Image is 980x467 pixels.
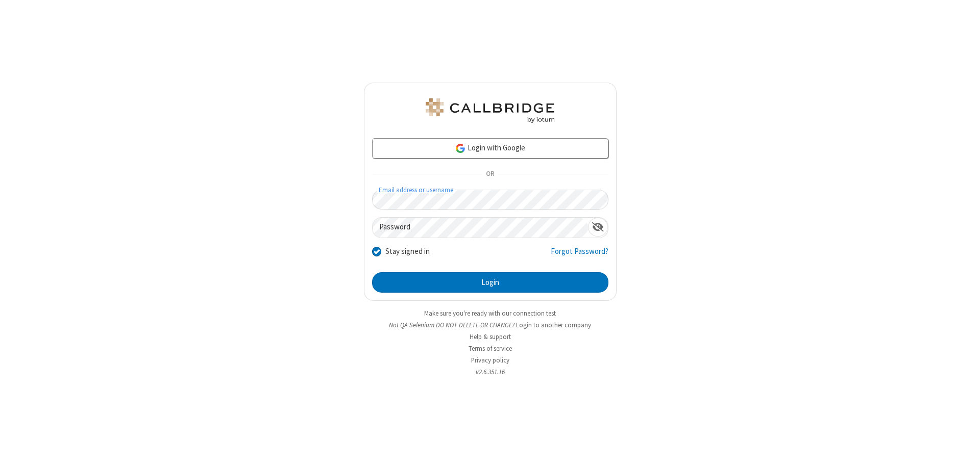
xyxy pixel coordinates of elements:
a: Make sure you're ready with our connection test [424,309,556,318]
input: Email address or username [372,190,608,210]
div: Show password [588,218,608,237]
button: Login to another company [516,320,591,330]
input: Password [373,218,588,238]
a: Privacy policy [471,356,509,365]
li: v2.6.351.16 [364,367,617,377]
a: Login with Google [372,138,608,159]
img: google-icon.png [455,143,466,154]
button: Login [372,272,608,293]
li: Not QA Selenium DO NOT DELETE OR CHANGE? [364,320,617,330]
a: Help & support [470,332,511,341]
label: Stay signed in [385,246,430,257]
a: Forgot Password? [551,246,608,265]
span: OR [482,167,498,181]
a: Terms of service [469,344,512,353]
img: QA Selenium DO NOT DELETE OR CHANGE [424,98,556,123]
